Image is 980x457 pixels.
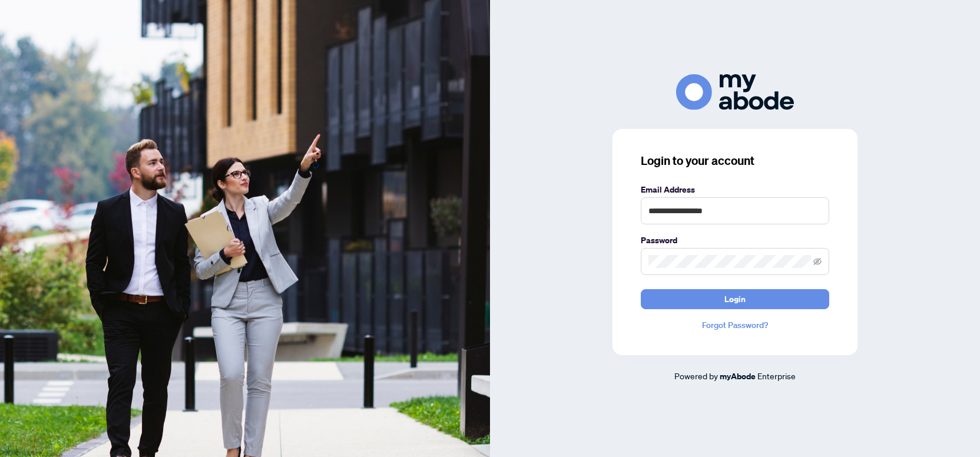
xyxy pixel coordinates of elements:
h3: Login to your account [641,153,829,169]
label: Password [641,234,829,247]
label: Email Address [641,183,829,196]
img: ma-logo [676,74,794,110]
button: Login [641,289,829,309]
span: Login [724,290,746,309]
span: Enterprise [757,370,796,381]
a: Forgot Password? [641,319,829,332]
a: myAbode [720,370,756,383]
span: Powered by [674,370,718,381]
span: eye-invisible [813,257,822,266]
